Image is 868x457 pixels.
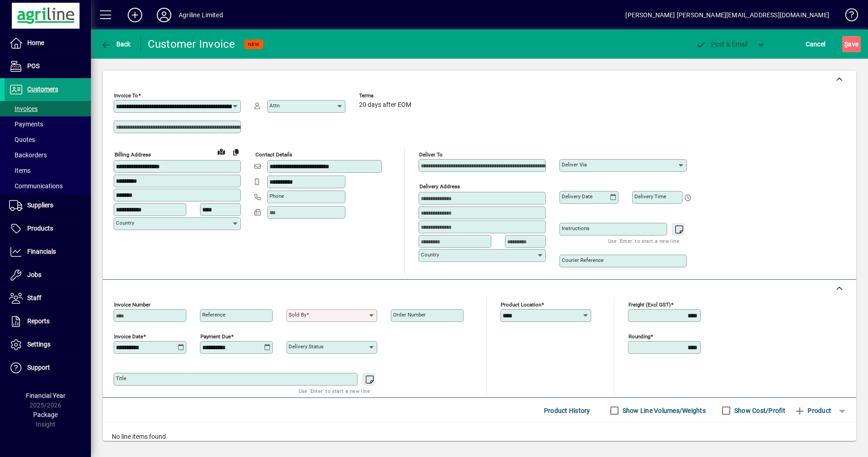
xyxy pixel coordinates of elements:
span: 20 days after EOM [359,101,411,109]
mat-label: Delivery date [562,193,593,200]
span: P [711,40,715,48]
mat-label: Deliver via [562,161,587,168]
div: [PERSON_NAME] [PERSON_NAME][EMAIL_ADDRESS][DOMAIN_NAME] [625,8,829,22]
span: ost & Email [695,40,748,48]
button: Product History [540,402,594,419]
a: Items [5,163,91,178]
mat-label: Payment due [200,333,231,340]
app-page-header-button: Back [91,36,141,52]
mat-label: Title [116,375,126,382]
span: Support [27,364,50,371]
mat-label: Courier Reference [562,257,604,263]
mat-label: Delivery time [634,193,666,200]
button: Add [120,7,150,23]
span: Quotes [9,136,35,143]
span: Products [27,225,53,232]
span: POS [27,62,40,70]
mat-label: Invoice number [114,301,150,308]
span: Payments [9,121,43,128]
mat-hint: Use 'Enter' to start a new line [608,236,679,246]
a: View on map [214,144,229,159]
span: Items [9,167,30,174]
mat-label: Order number [393,311,426,318]
mat-label: Freight (excl GST) [629,301,671,308]
span: Settings [27,341,50,348]
div: No line items found [103,423,856,451]
span: Product [794,403,831,418]
mat-label: Product location [501,301,541,308]
mat-hint: Use 'Enter' to start a new line [299,386,370,396]
button: Copy to Delivery address [229,145,243,159]
span: ave [844,37,858,51]
button: Product [790,402,836,419]
label: Show Cost/Profit [733,406,785,415]
a: Quotes [5,132,91,147]
a: Knowledge Base [838,2,857,31]
span: Financials [27,248,56,255]
label: Show Line Volumes/Weights [621,406,706,415]
span: Customers [27,85,58,93]
button: Back [98,36,133,52]
span: S [844,40,848,48]
mat-label: Rounding [629,333,650,340]
a: Invoices [5,101,91,116]
span: Package [33,411,58,418]
a: Home [5,32,91,55]
span: Staff [27,294,41,301]
span: Back [100,40,131,48]
span: Product History [544,403,590,418]
button: Post & Email [691,36,753,52]
button: Save [842,36,861,52]
a: Backorders [5,147,91,163]
span: Terms [359,93,414,99]
mat-label: Attn [269,102,279,109]
a: Payments [5,116,91,132]
a: Products [5,217,91,240]
a: Suppliers [5,194,91,217]
a: Settings [5,333,91,356]
button: Profile [150,7,179,23]
span: Backorders [9,151,47,159]
div: Agriline Limited [179,8,223,22]
a: Jobs [5,264,91,286]
mat-label: Deliver To [419,151,443,158]
a: Communications [5,178,91,194]
a: Support [5,357,91,379]
span: Reports [27,317,50,325]
span: Home [27,39,44,46]
span: Suppliers [27,201,53,209]
mat-label: Instructions [562,225,589,231]
span: Invoices [9,105,38,112]
mat-label: Reference [202,311,225,318]
button: Cancel [803,36,828,52]
a: Staff [5,287,91,310]
span: NEW [248,41,259,47]
mat-label: Invoice date [114,333,143,340]
mat-label: Delivery status [289,343,324,350]
a: POS [5,55,91,78]
mat-label: Sold by [289,311,306,318]
mat-label: Invoice To [114,92,138,99]
mat-label: Phone [269,193,284,199]
mat-label: Country [116,220,134,226]
a: Reports [5,310,91,333]
span: Financial Year [26,392,65,399]
span: Cancel [806,37,826,51]
div: Customer Invoice [148,37,235,51]
mat-label: Country [421,251,439,258]
span: Communications [9,182,63,190]
a: Financials [5,241,91,263]
span: Jobs [27,271,41,278]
